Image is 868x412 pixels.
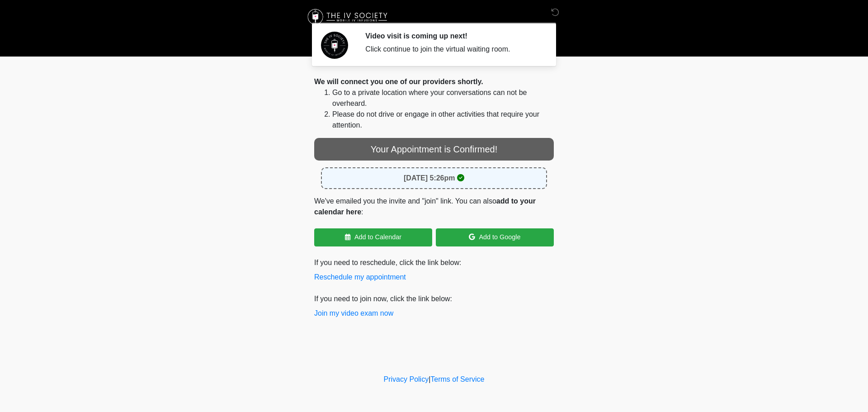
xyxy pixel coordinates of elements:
[365,32,540,40] h2: Video visit is coming up next!
[430,375,484,383] a: Terms of Service
[314,272,406,283] button: Reschedule my appointment
[436,228,554,246] a: Add to Google
[305,7,392,27] img: The IV Society Logo
[314,228,432,246] a: Add to Calendar
[321,32,348,59] img: Agent Avatar
[314,294,554,319] p: If you need to join now, click the link below:
[404,174,455,182] strong: [DATE] 5:26pm
[332,87,554,109] li: Go to a private location where your conversations can not be overheard.
[332,109,554,131] li: Please do not drive or engage in other activities that require your attention.
[429,375,430,383] a: |
[314,257,554,283] p: If you need to reschedule, click the link below:
[314,138,554,161] div: Your Appointment is Confirmed!
[314,196,554,218] p: We've emailed you the invite and "join" link. You can also :
[314,308,393,319] button: Join my video exam now
[314,76,554,87] div: We will connect you one of our providers shortly.
[365,44,540,55] div: Click continue to join the virtual waiting room.
[384,375,429,383] a: Privacy Policy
